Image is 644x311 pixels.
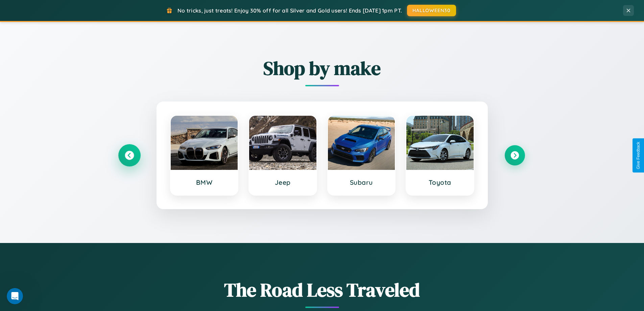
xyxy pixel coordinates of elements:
[407,5,456,16] button: HALLOWEEN30
[335,178,388,186] h3: Subaru
[413,178,467,186] h3: Toyota
[177,178,231,186] h3: BMW
[256,178,310,186] h3: Jeep
[636,142,641,169] div: Give Feedback
[7,288,23,304] iframe: Intercom live chat
[119,277,525,303] h1: The Road Less Traveled
[177,7,402,14] span: No tricks, just treats! Enjoy 30% off for all Silver and Gold users! Ends [DATE] 1pm PT.
[119,55,525,81] h2: Shop by make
